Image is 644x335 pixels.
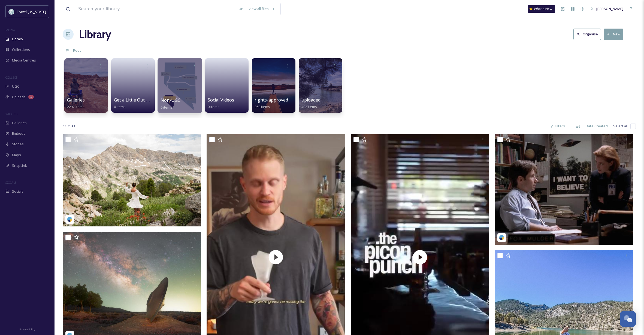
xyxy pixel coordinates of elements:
[73,48,81,53] span: Root
[67,97,85,103] span: Galleries
[161,97,180,103] span: Non-UGC
[573,29,604,40] a: Organise
[5,28,15,32] span: MEDIA
[255,97,288,109] a: rights-approved960 items
[301,104,317,109] span: 492 items
[208,97,234,109] a: Social Videos0 items
[301,97,321,103] span: uploaded
[5,112,18,116] span: WIDGETS
[12,152,21,158] span: Maps
[73,47,81,54] a: Root
[12,120,27,125] span: Galleries
[620,311,636,327] button: Open Chat
[75,3,236,15] input: Search your library
[613,124,628,129] span: Select all
[208,104,219,109] span: 0 items
[301,97,321,109] a: uploaded492 items
[583,121,610,131] div: Date Created
[161,105,173,109] span: 6 items
[255,97,288,103] span: rights-approved
[246,4,278,14] a: View all files
[495,134,633,245] img: stephanie_.bee-17860739331398155.jpeg
[255,104,270,109] span: 960 items
[9,9,14,14] img: download.jpeg
[499,235,504,240] img: snapsea-logo.png
[12,47,30,52] span: Collections
[12,58,36,63] span: Media Centres
[63,124,75,129] span: 116 file s
[208,97,234,103] span: Social Videos
[114,97,158,109] a: Get a Little Out There0 items
[596,6,623,11] span: [PERSON_NAME]
[161,98,180,110] a: Non-UGC6 items
[67,97,85,109] a: Galleries2292 items
[79,26,111,42] a: Library
[67,217,72,222] img: snapsea-logo.png
[17,9,46,14] span: Travel [US_STATE]
[604,29,623,40] button: New
[19,328,35,331] span: Privacy Policy
[573,29,601,40] button: Organise
[12,84,19,89] span: UGC
[19,326,35,332] a: Privacy Policy
[12,163,27,168] span: SnapLink
[67,104,84,109] span: 2292 items
[587,4,626,14] a: [PERSON_NAME]
[12,189,23,194] span: Socials
[547,121,568,131] div: Filters
[12,36,23,42] span: Library
[12,131,25,136] span: Embeds
[12,142,24,147] span: Stories
[5,75,17,79] span: COLLECT
[528,5,555,13] a: What's New
[114,97,158,103] span: Get a Little Out There
[12,94,26,100] span: Uploads
[63,134,201,226] img: j.rose227-4985441.jpg
[28,95,34,99] div: 1
[5,180,16,185] span: SOCIALS
[114,104,126,109] span: 0 items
